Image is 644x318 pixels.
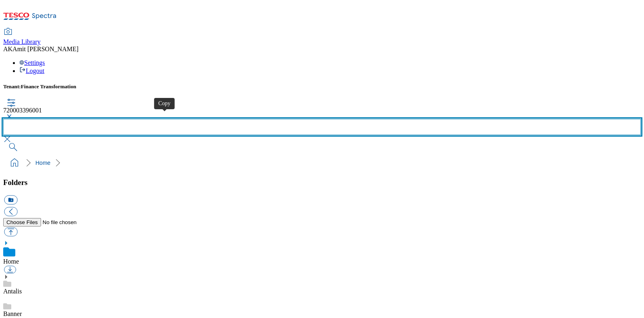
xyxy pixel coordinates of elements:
[19,59,45,66] a: Settings
[8,156,21,169] a: home
[35,160,50,166] a: Home
[3,46,12,52] span: AK
[3,258,19,265] a: Home
[3,310,22,317] a: Banner
[3,38,41,45] span: Media Library
[3,155,641,170] nav: breadcrumb
[21,83,76,89] span: Finance Transformation
[3,107,42,114] span: 720003396001
[19,67,44,74] a: Logout
[3,83,641,90] h5: Tenant:
[3,178,641,187] h3: Folders
[3,29,41,46] a: Media Library
[3,288,22,295] a: Antalis
[12,46,78,52] span: Amit [PERSON_NAME]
